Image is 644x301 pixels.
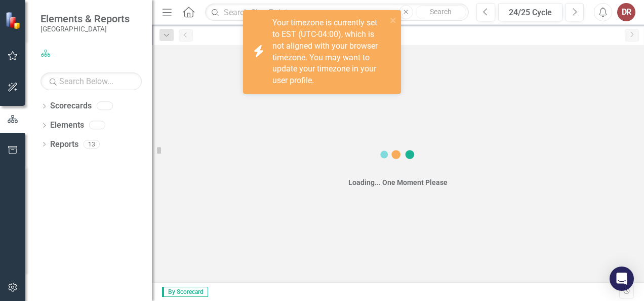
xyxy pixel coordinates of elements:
small: [GEOGRAPHIC_DATA] [41,25,130,33]
a: Elements [50,120,84,131]
button: close [390,14,397,26]
button: 24/25 Cycle [498,3,562,21]
div: 13 [84,140,100,148]
span: Elements & Reports [41,13,130,25]
button: DR [617,3,635,21]
div: Open Intercom Messenger [610,267,634,291]
button: Search [416,5,466,19]
img: ClearPoint Strategy [5,12,23,29]
span: By Scorecard [162,287,208,297]
span: Search [430,8,452,16]
input: Search Below... [41,72,142,90]
div: Your timezone is currently set to EST (UTC-04:00), which is not aligned with your browser timezon... [272,17,387,87]
a: Scorecards [50,100,92,112]
a: Reports [50,139,78,150]
div: Loading... One Moment Please [348,177,448,187]
input: Search ClearPoint... [205,4,469,21]
div: 24/25 Cycle [502,7,559,19]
